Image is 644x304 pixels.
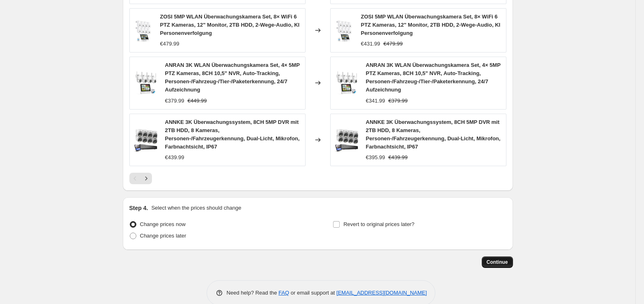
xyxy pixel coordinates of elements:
[336,290,427,296] a: [EMAIL_ADDRESS][DOMAIN_NAME]
[389,153,408,162] strike: €439.99
[151,204,241,212] p: Select when the prices should change
[140,233,186,239] span: Change prices later
[335,71,359,95] img: 71lDc9DCy8L_80x.jpg
[487,259,508,265] span: Continue
[335,18,354,43] img: 71-yRPXPgVL_80x.jpg
[366,62,501,93] span: ANRAN 3K WLAN Überwachungskamera Set, 4× 5MP PTZ Kameras, 8CH 10,5" NVR, Auto-Tracking, Personen-...
[140,173,152,184] button: Next
[188,97,207,105] strike: €449.99
[343,221,414,227] span: Revert to original prices later?
[134,18,154,43] img: 71-yRPXPgVL_80x.jpg
[227,290,279,296] span: Need help? Read the
[389,97,408,105] strike: €379.99
[134,128,159,152] img: 71d4JryrTYL_80x.jpg
[289,290,336,296] span: or email support at
[129,173,152,184] nav: Pagination
[165,153,184,162] div: €439.99
[165,97,184,105] div: €379.99
[134,71,159,95] img: 71lDc9DCy8L_80x.jpg
[335,128,359,152] img: 71d4JryrTYL_80x.jpg
[361,40,380,48] div: €431.99
[160,40,179,48] div: €479.99
[140,221,186,227] span: Change prices now
[366,97,385,105] div: €341.99
[129,204,148,212] h2: Step 4.
[165,119,300,150] span: ANNKE 3K Überwachungssystem, 8CH 5MP DVR mit 2TB HDD, 8 Kameras, Personen-/Fahrzeugerkennung, Dua...
[384,40,403,48] strike: €479.99
[366,153,385,162] div: €395.99
[165,62,300,93] span: ANRAN 3K WLAN Überwachungskamera Set, 4× 5MP PTZ Kameras, 8CH 10,5" NVR, Auto-Tracking, Personen-...
[482,256,513,268] button: Continue
[278,290,289,296] a: FAQ
[361,14,501,36] span: ZOSI 5MP WLAN Überwachungskamera Set, 8× WiFi 6 PTZ Kameras, 12" Monitor, 2TB HDD, 2-Wege-Audio, ...
[366,119,501,150] span: ANNKE 3K Überwachungssystem, 8CH 5MP DVR mit 2TB HDD, 8 Kameras, Personen-/Fahrzeugerkennung, Dua...
[160,14,300,36] span: ZOSI 5MP WLAN Überwachungskamera Set, 8× WiFi 6 PTZ Kameras, 12" Monitor, 2TB HDD, 2-Wege-Audio, ...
